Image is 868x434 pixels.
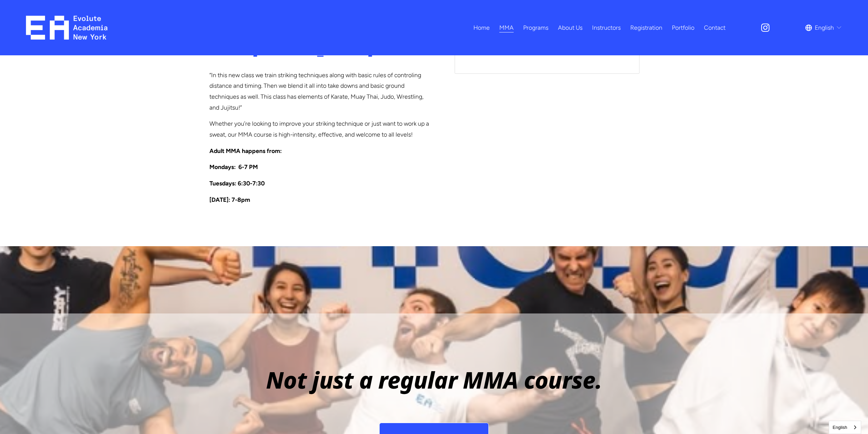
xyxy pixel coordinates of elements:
span: MMA [499,22,514,33]
a: English [829,421,861,434]
a: Contact [704,22,725,33]
strong: Tuesdays: 6:30-7:30 [209,180,265,187]
aside: Language selected: English [829,421,861,434]
a: folder dropdown [523,22,548,33]
strong: Mondays: 6-7 PM [209,163,258,170]
a: Instructors [592,22,621,33]
a: Registration [630,22,662,33]
a: Home [473,22,490,33]
span: English [815,22,834,33]
em: Not just a regular MMA course. [266,364,602,395]
strong: Adult MMA happens from: [209,147,282,154]
p: “In this new class we train striking techniques along with basic rules of controling distance and... [209,70,432,113]
a: Instagram [760,23,770,33]
p: Whether you’re looking to improve your striking technique or just want to work up a sweat, our MM... [209,118,432,140]
a: folder dropdown [499,22,514,33]
img: EA [26,16,107,40]
a: About Us [558,22,583,33]
div: language picker [805,22,842,33]
a: Portfolio [672,22,694,33]
span: Programs [523,22,548,33]
strong: [DATE]: 7-8pm [209,196,250,203]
